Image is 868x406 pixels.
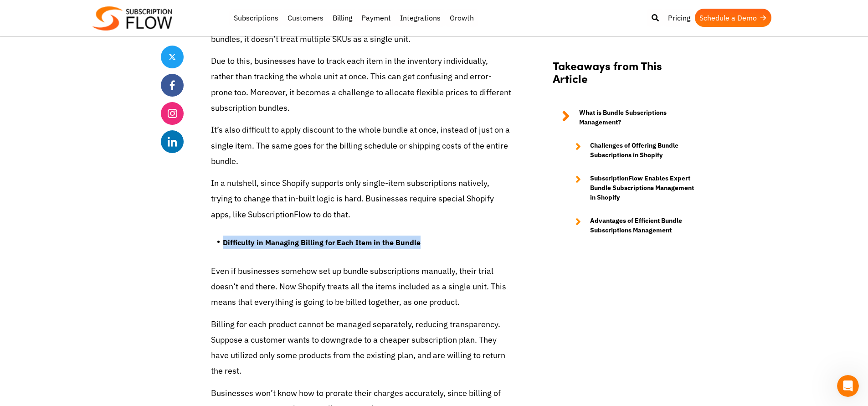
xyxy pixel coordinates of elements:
[92,6,172,31] img: Subscriptionflow
[211,317,512,379] p: Billing for each product cannot be managed separately, reducing transparency. Suppose a customer ...
[695,9,771,27] a: Schedule a Demo
[579,108,699,127] strong: What is Bundle Subscriptions Management?
[590,141,699,160] strong: Challenges of Offering Bundle Subscriptions in Shopify
[566,174,699,202] a: SubscriptionFlow Enables Expert Bundle Subscriptions Management in Shopify
[395,9,445,27] a: Integrations
[663,9,695,27] a: Pricing
[553,59,699,94] h2: Takeaways from This Article
[223,238,421,247] strong: Difficulty in Managing Billing for Each Item in the Bundle
[211,175,512,222] p: In a nutshell, since Shopify supports only single-item subscriptions natively, trying to change t...
[590,216,699,235] strong: Advantages of Efficient Bundle Subscriptions Management
[328,9,357,27] a: Billing
[229,9,283,27] a: Subscriptions
[357,9,395,27] a: Payment
[211,53,512,116] p: Due to this, businesses have to track each item in the inventory individually, rather than tracki...
[590,174,699,202] strong: SubscriptionFlow Enables Expert Bundle Subscriptions Management in Shopify
[566,216,699,235] a: Advantages of Efficient Bundle Subscriptions Management
[837,375,859,397] iframe: Intercom live chat
[211,263,512,310] p: Even if businesses somehow set up bundle subscriptions manually, their trial doesn’t end there. N...
[566,141,699,160] a: Challenges of Offering Bundle Subscriptions in Shopify
[553,108,699,127] a: What is Bundle Subscriptions Management?
[211,122,512,169] p: It’s also difficult to apply discount to the whole bundle at once, instead of just on a single it...
[283,9,328,27] a: Customers
[445,9,478,27] a: Growth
